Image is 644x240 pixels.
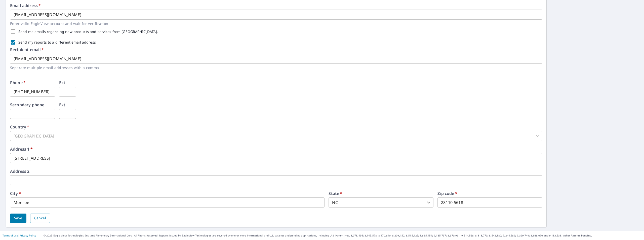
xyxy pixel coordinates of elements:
[10,48,44,52] label: Recipient email
[10,103,44,107] label: Secondary phone
[14,215,22,221] span: Save
[437,191,457,195] label: Zip code
[10,125,29,129] label: Country
[10,191,21,195] label: City
[3,234,36,237] p: |
[59,103,67,107] label: Ext.
[3,234,18,237] a: Terms of Use
[18,30,158,33] label: Send me emails regarding new products and services from [GEOGRAPHIC_DATA].
[20,234,36,237] a: Privacy Policy
[10,214,26,223] button: Save
[30,214,50,223] button: Cancel
[10,65,539,71] p: Separate multiple email addresses with a comma
[10,169,29,173] label: Address 2
[10,4,41,8] label: Email address
[10,81,26,85] label: Phone
[329,197,433,208] div: NC
[18,41,96,44] label: Send my reports to a different email address
[10,131,542,141] div: [GEOGRAPHIC_DATA]
[10,21,539,26] p: Enter valid EagleView account and wait for verification
[59,81,67,85] label: Ext.
[10,147,33,151] label: Address 1
[329,191,342,195] label: State
[44,234,641,237] p: © 2025 Eagle View Technologies, Inc. and Pictometry International Corp. All Rights Reserved. Repo...
[34,215,46,221] span: Cancel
